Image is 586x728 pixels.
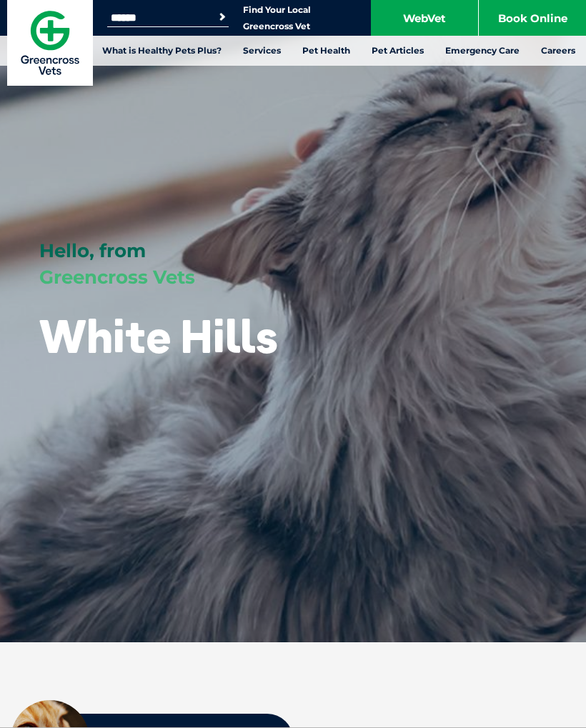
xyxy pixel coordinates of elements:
[39,239,146,262] span: Hello, from
[530,36,586,66] a: Careers
[243,4,311,32] a: Find Your Local Greencross Vet
[91,36,232,66] a: What is Healthy Pets Plus?
[361,36,434,66] a: Pet Articles
[39,266,195,289] span: Greencross Vets
[292,36,361,66] a: Pet Health
[232,36,292,66] a: Services
[215,10,229,24] button: Search
[39,311,278,361] h1: White Hills
[434,36,530,66] a: Emergency Care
